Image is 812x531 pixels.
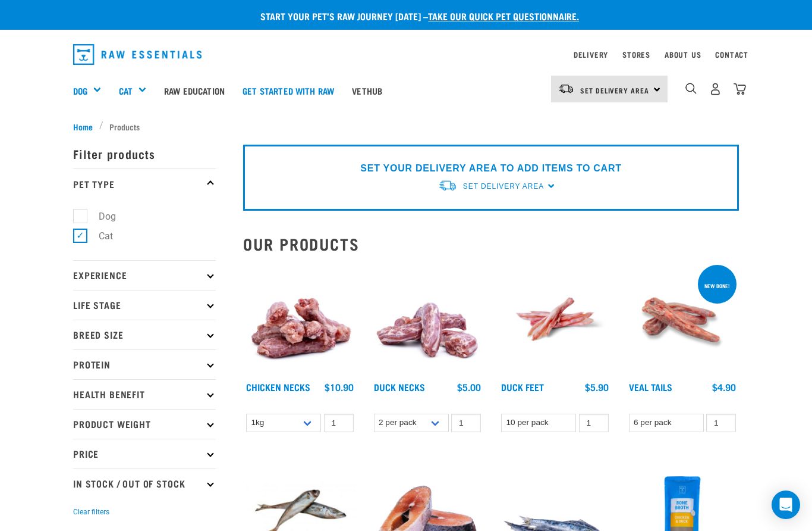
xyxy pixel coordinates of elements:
span: Home [73,120,93,133]
a: Stores [622,52,650,57]
label: Dog [80,209,121,224]
a: Raw Education [155,67,234,114]
div: $5.90 [585,382,609,392]
p: Protein [73,349,216,379]
a: Veal Tails [629,384,672,389]
p: Pet Type [73,168,216,198]
a: Duck Necks [374,384,425,389]
img: Raw Essentials Logo [73,44,202,65]
a: Cat [119,84,133,98]
img: home-icon-1@2x.png [685,83,697,94]
p: Life Stage [73,290,216,320]
nav: breadcrumbs [73,120,739,133]
label: Cat [80,229,118,243]
div: $4.90 [712,382,736,392]
a: Chicken Necks [246,384,310,389]
a: Delivery [574,52,608,57]
p: Breed Size [73,320,216,349]
img: van-moving.png [438,179,457,192]
span: Set Delivery Area [580,88,649,92]
div: Open Intercom Messenger [772,491,800,519]
img: Raw Essentials Duck Feet Raw Meaty Bones For Dogs [498,263,612,376]
nav: dropdown navigation [64,39,748,70]
a: Home [73,120,99,133]
input: 1 [451,414,481,432]
a: Get started with Raw [234,67,343,114]
img: van-moving.png [558,83,574,94]
div: $5.00 [457,382,481,392]
div: New bone! [699,277,735,295]
p: Price [73,439,216,468]
a: Vethub [343,67,391,114]
button: Clear filters [73,507,109,517]
input: 1 [579,414,609,432]
p: Product Weight [73,409,216,439]
input: 1 [324,414,354,432]
div: $10.90 [325,382,354,392]
img: user.png [709,83,722,95]
a: Contact [715,52,748,57]
h2: Our Products [243,235,739,253]
p: SET YOUR DELIVERY AREA TO ADD ITEMS TO CART [360,161,621,176]
p: Health Benefit [73,379,216,409]
a: About Us [665,52,701,57]
img: Pile Of Chicken Necks For Pets [243,263,357,376]
span: Set Delivery Area [463,182,544,190]
p: Experience [73,260,216,290]
input: 1 [706,414,736,432]
img: home-icon@2x.png [734,83,746,95]
a: Dog [73,84,87,98]
p: Filter products [73,139,216,168]
a: Duck Feet [501,384,544,389]
img: Veal Tails [626,263,739,376]
img: Pile Of Duck Necks For Pets [371,263,484,376]
a: take our quick pet questionnaire. [428,13,579,18]
p: In Stock / Out Of Stock [73,468,216,498]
